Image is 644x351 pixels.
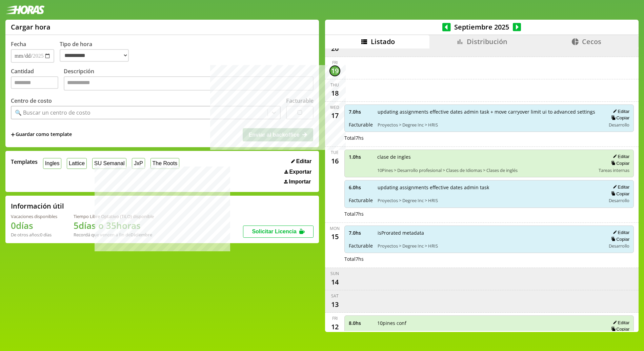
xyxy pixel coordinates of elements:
[329,155,340,166] div: 16
[64,76,314,91] textarea: Descripción
[11,219,57,232] h1: 0 días
[349,242,373,249] span: Facturable
[609,115,629,121] button: Copiar
[330,82,339,88] div: Thu
[92,158,126,169] button: SU Semanal
[378,184,601,191] span: updating assignments effective dates admin task
[609,326,629,332] button: Copiar
[378,197,601,203] span: Proyectos > Degree Inc > HRIS
[289,158,314,165] button: Editar
[289,179,311,185] span: Importar
[377,320,595,326] span: 10pines conf
[329,65,340,76] div: 19
[60,49,129,62] select: Tipo de hora
[11,201,64,211] h2: Información útil
[329,110,340,121] div: 17
[64,67,314,92] label: Descripción
[349,197,373,203] span: Facturable
[331,293,339,299] div: Sat
[74,213,154,219] div: Tiempo Libre Optativo (TiLO) disponible
[330,104,339,110] div: Wed
[609,160,629,166] button: Copiar
[330,226,340,231] div: Mon
[11,158,38,165] span: Templates
[349,121,373,128] span: Facturable
[74,232,154,238] div: Recordá que vencen a fin de
[377,154,594,160] span: clase de ingles
[349,184,373,191] span: 6.0 hs
[582,37,601,46] span: Cecos
[289,169,311,175] span: Exportar
[378,109,601,115] span: updating assignments effective dates admin task + move carryover limit ui to advanced settings
[609,236,629,242] button: Copiar
[329,43,340,54] div: 20
[344,211,634,217] div: Total 7 hs
[378,243,601,249] span: Proyectos > Degree Inc > HRIS
[377,167,594,173] span: 10Pines > Desarrollo profesional > Clases de Idiomas > Clases de inglés
[349,109,373,115] span: 7.0 hs
[344,135,634,141] div: Total 7 hs
[11,131,15,138] span: +
[11,67,64,92] label: Cantidad
[329,88,340,99] div: 18
[296,158,311,164] span: Editar
[11,232,57,238] div: De otros años: 0 días
[11,131,72,138] span: +Guardar como template
[609,243,629,249] span: Desarrollo
[11,76,58,89] input: Cantidad
[611,154,629,159] button: Editar
[243,226,314,238] button: Solicitar Licencia
[378,122,601,128] span: Proyectos > Degree Inc > HRIS
[332,60,338,65] div: Fri
[599,167,629,173] span: Tareas internas
[349,230,373,236] span: 7.0 hs
[451,22,513,32] span: Septiembre 2025
[60,40,134,63] label: Tipo de hora
[11,22,51,32] h1: Cargar hora
[330,271,339,276] div: Sun
[378,230,601,236] span: isProrated metadata
[349,154,373,160] span: 1.0 hs
[331,150,339,155] div: Tue
[371,37,395,46] span: Listado
[325,48,639,331] div: scrollable content
[344,256,634,262] div: Total 7 hs
[15,109,90,116] div: 🔍 Buscar un centro de costo
[74,219,154,232] h1: 5 días o 35 horas
[130,232,152,238] b: Diciembre
[286,97,314,104] label: Facturable
[5,5,45,14] img: logotipo
[609,122,629,128] span: Desarrollo
[611,230,629,235] button: Editar
[11,97,52,104] label: Centro de costo
[11,40,26,48] label: Fecha
[252,229,297,234] span: Solicitar Licencia
[611,320,629,326] button: Editar
[609,197,629,203] span: Desarrollo
[282,169,314,175] button: Exportar
[467,37,507,46] span: Distribución
[329,276,340,287] div: 14
[11,213,57,219] div: Vacaciones disponibles
[329,299,340,310] div: 13
[329,231,340,242] div: 15
[611,184,629,190] button: Editar
[329,321,340,332] div: 12
[609,191,629,197] button: Copiar
[67,158,87,169] button: Lattice
[150,158,179,169] button: The Roots
[349,320,373,326] span: 8.0 hs
[43,158,61,169] button: Ingles
[611,109,629,114] button: Editar
[332,315,338,321] div: Fri
[132,158,145,169] button: JxP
